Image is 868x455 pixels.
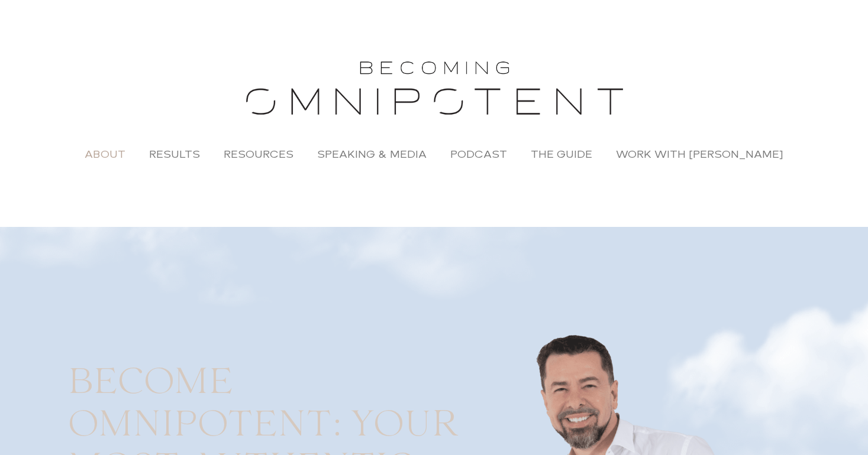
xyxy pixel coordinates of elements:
a: Speaking & Media [305,141,438,168]
a: Work with [PERSON_NAME] [604,141,795,168]
a: Resources [212,141,305,168]
a: About [73,141,137,168]
a: The Guide [519,141,604,168]
a: Podcast [438,141,519,168]
nav: Menu [12,141,856,168]
a: Results [137,141,212,168]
